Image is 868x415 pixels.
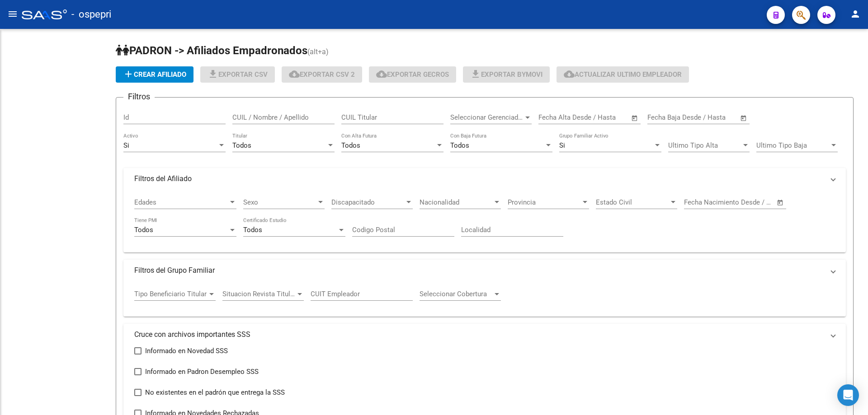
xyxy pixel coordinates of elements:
[420,290,493,298] span: Seleccionar Cobertura
[134,266,824,275] mat-panel-title: Filtros del Grupo Familiar
[538,113,568,121] input: Start date
[134,198,228,206] span: Edades
[123,168,846,190] mat-expansion-panel-header: Filtros del Afiliado
[775,197,786,208] button: Open calendar
[123,324,846,345] mat-expansion-panel-header: Cruce con archivos importantes SSS
[576,113,620,121] input: End date
[134,330,824,340] mat-panel-title: Cruce con archivos importantes SSS
[850,9,861,19] mat-icon: person
[630,113,640,123] button: Open calendar
[232,141,251,149] span: Todos
[243,198,316,206] span: Sexo
[508,198,581,206] span: Provincia
[134,174,824,184] mat-panel-title: Filtros del Afiliado
[123,260,846,281] mat-expansion-panel-header: Filtros del Grupo Familiar
[7,9,18,19] mat-icon: menu
[208,70,268,79] span: Exportar CSV
[341,141,360,149] span: Todos
[200,66,275,83] button: Exportar CSV
[376,69,387,79] mat-icon: cloud_download
[123,281,846,317] div: Filtros del Grupo Familiar
[208,69,218,79] mat-icon: file_download
[71,5,111,24] span: - ospepri
[837,384,859,406] div: Open Intercom Messenger
[123,141,129,149] span: Si
[564,70,682,79] span: Actualizar ultimo Empleador
[722,198,765,206] input: End date
[116,66,193,83] button: Crear Afiliado
[470,69,481,79] mat-icon: file_download
[596,198,669,206] span: Estado Civil
[376,70,449,79] span: Exportar GECROS
[450,141,469,149] span: Todos
[116,44,307,57] span: PADRON -> Afiliados Empadronados
[564,69,575,79] mat-icon: cloud_download
[463,66,550,83] button: Exportar Bymovi
[134,290,208,298] span: Tipo Beneficiario Titular
[243,226,262,234] span: Todos
[123,70,186,79] span: Crear Afiliado
[134,226,153,234] span: Todos
[282,66,362,83] button: Exportar CSV 2
[559,141,565,149] span: Si
[289,69,300,79] mat-icon: cloud_download
[289,70,355,79] span: Exportar CSV 2
[756,141,830,149] span: Ultimo Tipo Baja
[420,198,493,206] span: Nacionalidad
[557,66,689,83] button: Actualizar ultimo Empleador
[123,90,155,103] h3: Filtros
[145,387,285,398] span: No existentes en el padrón que entrega la SSS
[123,69,134,79] mat-icon: add
[307,47,329,56] span: (alt+a)
[145,345,228,356] span: Informado en Novedad SSS
[685,113,729,121] input: End date
[331,198,405,206] span: Discapacitado
[222,290,296,298] span: Situacion Revista Titular
[145,366,259,377] span: Informado en Padron Desempleo SSS
[470,70,542,79] span: Exportar Bymovi
[684,198,713,206] input: Start date
[123,190,846,253] div: Filtros del Afiliado
[739,113,749,123] button: Open calendar
[369,66,456,83] button: Exportar GECROS
[668,141,741,149] span: Ultimo Tipo Alta
[647,113,677,121] input: Start date
[450,113,524,121] span: Seleccionar Gerenciador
